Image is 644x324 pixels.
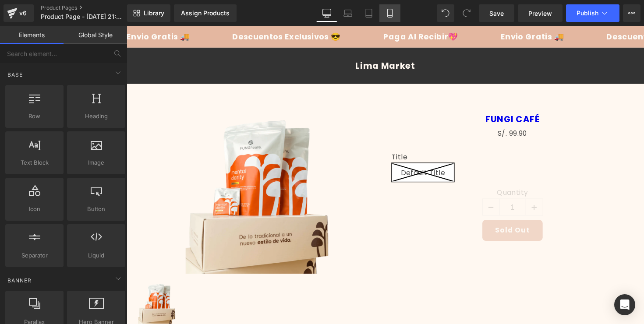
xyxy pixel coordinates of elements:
[8,112,61,121] span: Row
[577,10,598,17] span: Publish
[614,294,635,315] div: Open Intercom Messenger
[70,251,123,260] span: Liquid
[458,4,475,22] button: Redo
[127,4,170,22] a: New Library
[263,7,340,15] p: Paga Al Recibir💖
[8,251,61,260] span: Separator
[181,10,230,17] div: Assign Products
[8,204,61,214] span: Icon
[566,4,619,22] button: Publish
[623,4,640,22] button: More
[379,4,400,22] a: Mobile
[364,198,426,220] button: Sold Out
[272,130,519,140] label: Title
[60,85,209,254] img: FUNGI CAFÉ
[70,204,123,214] span: Button
[108,7,219,15] p: Descuentos Exclusivos 😎
[41,13,125,20] span: Product Page - [DATE] 21:49:38
[358,4,379,22] a: Tablet
[316,4,337,22] a: Desktop
[437,4,454,22] button: Undo
[70,158,123,167] span: Image
[528,9,552,18] span: Preview
[368,90,423,100] a: FUNGI CAFÉ
[489,9,504,18] span: Save
[272,166,519,176] label: Quantity
[7,70,24,79] span: Base
[7,276,32,285] span: Banner
[64,26,127,44] a: Global Style
[234,34,296,46] strong: Lima Market
[144,9,164,17] span: Library
[12,261,50,305] img: FUNGI CAFÉ
[380,104,410,116] span: S/. 99.90
[378,204,413,214] span: Sold Out
[337,4,358,22] a: Laptop
[383,7,448,15] p: Envio Gratis 🚚
[518,4,563,22] a: Preview
[8,158,61,167] span: Text Block
[492,7,602,15] p: Descuentos Exclusivos 😎
[18,7,28,19] div: v6
[4,4,34,22] a: v6
[41,4,142,11] a: Product Pages
[70,112,123,121] span: Heading
[12,261,53,307] a: FUNGI CAFÉ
